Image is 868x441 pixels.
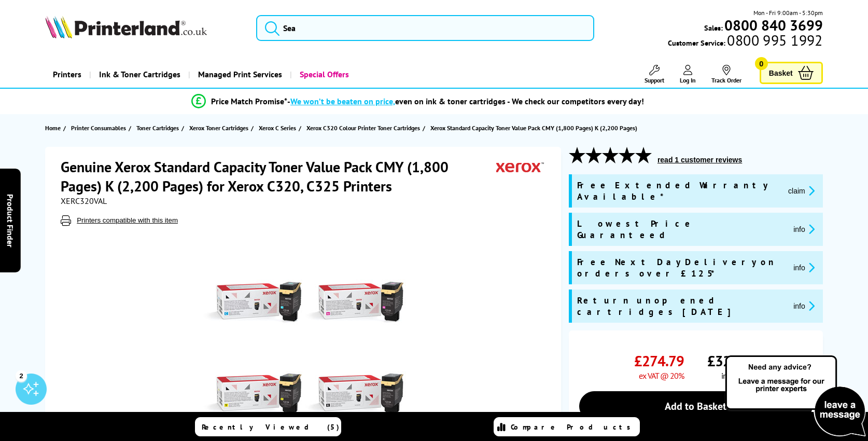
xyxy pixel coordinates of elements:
span: 0800 995 1992 [725,35,822,45]
span: Printer Consumables [71,122,126,133]
a: Printerland Logo [45,16,243,40]
span: Log In [680,76,696,84]
span: ex VAT @ 20% [639,370,684,381]
span: Xerox Toner Cartridges [189,122,248,133]
a: Xerox C Series [259,122,299,133]
a: Log In [680,65,696,84]
a: Toner Cartridges [136,122,181,133]
span: Sales: [704,23,723,33]
a: Managed Print Services [188,61,290,88]
span: XERC320VAL [61,196,107,206]
a: Printer Consumables [71,122,129,133]
b: 0800 840 3699 [724,16,823,35]
span: inc VAT [721,370,743,381]
img: Open Live Chat window [723,354,868,439]
span: Free Next Day Delivery on orders over £125* [577,256,785,279]
a: Add to Basket [579,391,813,421]
span: Mon - Fri 9:00am - 5:30pm [753,8,823,18]
span: £329.75 [707,351,757,370]
span: Xerox Standard Capacity Toner Value Pack CMY (1,800 Pages) K (2,200 Pages) [430,122,637,133]
img: Printerland Logo [45,16,207,38]
a: Support [645,65,664,84]
span: Toner Cartridges [136,122,179,133]
span: 0 [755,57,768,70]
div: - even on ink & toner cartridges - We check our competitors every day! [287,96,644,106]
button: promo-description [790,223,818,235]
button: promo-description [785,185,818,197]
span: We won’t be beaten on price, [290,96,395,106]
span: Xerox C Series [259,122,296,133]
a: Compare Products [494,417,640,436]
span: Basket [769,66,793,80]
a: Xerox C320 Colour Printer Toner Cartridges [306,122,423,133]
span: Product Finder [5,194,16,247]
img: Xerox [496,157,544,176]
span: Free Extended Warranty Available* [577,180,780,202]
span: Customer Service: [668,35,822,48]
a: Xerox Toner Cartridges [189,122,251,133]
span: Price Match Promise* [211,96,287,106]
a: Recently Viewed (5) [195,417,341,436]
a: Home [45,122,63,133]
a: Special Offers [290,61,357,88]
h1: Genuine Xerox Standard Capacity Toner Value Pack CMY (1,800 Pages) K (2,200 Pages) for Xerox C320... [61,157,496,196]
a: Xerox Standard Capacity Toner Value Pack CMY (1,800 Pages) K (2,200 Pages) [430,122,640,133]
span: Ink & Toner Cartridges [99,61,180,88]
span: £274.79 [634,351,684,370]
button: promo-description [790,261,818,273]
div: 2 [16,370,27,381]
span: Recently Viewed (5) [202,422,340,432]
li: modal_Promise [24,92,811,111]
button: promo-description [790,300,818,312]
a: Printers [45,61,89,88]
span: Return unopened cartridges [DATE] [577,295,785,318]
a: 0800 840 3699 [723,20,823,30]
span: Xerox C320 Colour Printer Toner Cartridges [306,122,420,133]
button: Printers compatible with this item [74,216,181,225]
input: Sea [256,15,594,41]
span: Compare Products [511,422,636,432]
button: read 1 customer reviews [654,155,745,164]
a: Ink & Toner Cartridges [89,61,188,88]
span: Lowest Price Guaranteed [577,218,785,241]
span: Home [45,122,61,133]
a: Basket 0 [760,62,823,84]
a: Track Order [711,65,741,84]
span: Support [645,76,664,84]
